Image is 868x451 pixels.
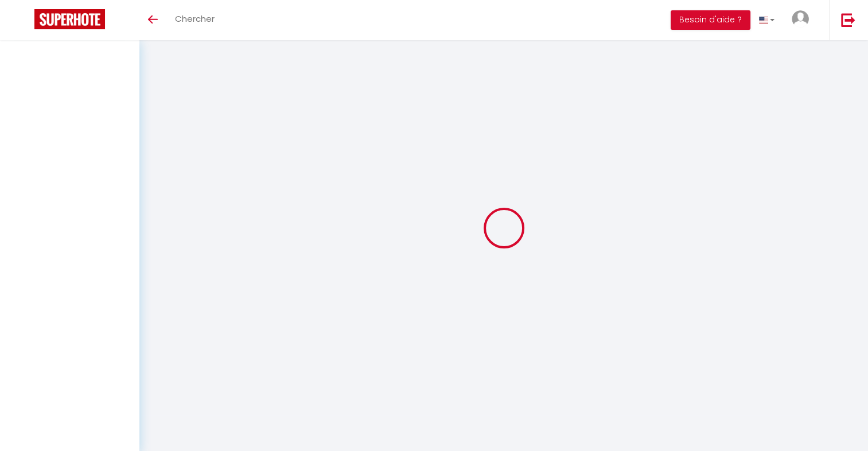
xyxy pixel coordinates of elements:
button: Besoin d'aide ? [671,10,750,30]
span: Chercher [175,13,215,25]
button: Ouvrir le widget de chat LiveChat [9,5,44,39]
img: logout [841,13,855,27]
img: Super Booking [34,9,105,29]
img: ... [792,10,809,28]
